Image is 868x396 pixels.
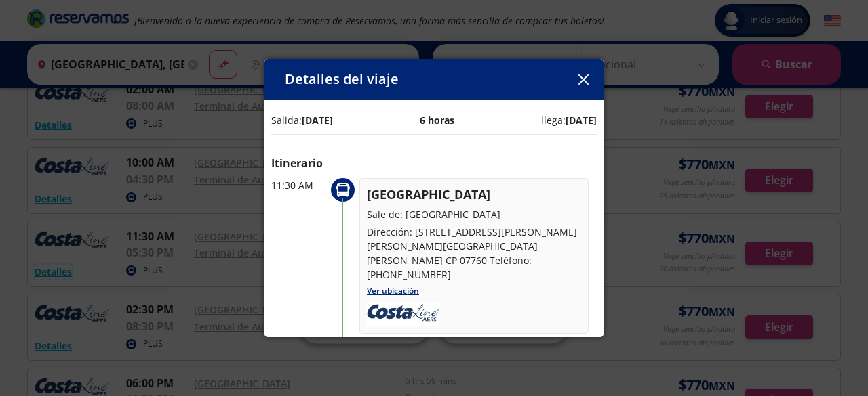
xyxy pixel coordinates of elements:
[271,178,325,192] p: 11:30 AM
[367,225,581,282] p: Dirección: [STREET_ADDRESS][PERSON_NAME] [PERSON_NAME][GEOGRAPHIC_DATA][PERSON_NAME] CP 07760 Tel...
[285,69,399,89] p: Detalles del viaje
[367,285,419,296] a: Ver ubicación
[367,207,581,221] p: Sale de: [GEOGRAPHIC_DATA]
[541,113,597,127] p: llega:
[271,113,333,127] p: Salida:
[367,185,581,204] p: [GEOGRAPHIC_DATA]
[302,114,333,127] b: [DATE]
[420,113,454,127] p: 6 horas
[367,302,439,326] img: uploads_2F1618599176729-w9r3pol644-d629c15044929c08f56a2cfd8cb674b0_2Fcostaline.jpg
[271,155,597,171] p: Itinerario
[566,114,597,127] b: [DATE]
